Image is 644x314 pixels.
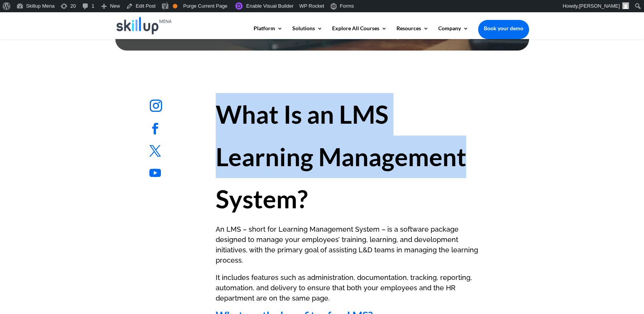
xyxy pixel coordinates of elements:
[579,3,620,9] span: [PERSON_NAME]
[216,99,466,214] strong: What Is an LMS Learning Management System?
[254,26,283,39] a: Platform
[116,17,172,34] img: Skillup Mena
[144,117,167,140] a: Follow on Facebook
[397,26,429,39] a: Resources
[216,272,485,310] p: It includes features such as administration, documentation, tracking, reporting, automation, and ...
[144,139,167,162] a: Follow on X
[332,26,387,39] a: Explore All Courses
[216,224,485,272] p: An LMS – short for Learning Management System – is a software package designed to manage your emp...
[292,26,323,39] a: Solutions
[144,93,168,118] a: Follow on Instagram
[438,26,469,39] a: Company
[173,4,177,8] div: OK
[478,20,529,37] a: Book your demo
[606,277,644,314] iframe: Chat Widget
[144,162,167,185] a: Follow on Youtube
